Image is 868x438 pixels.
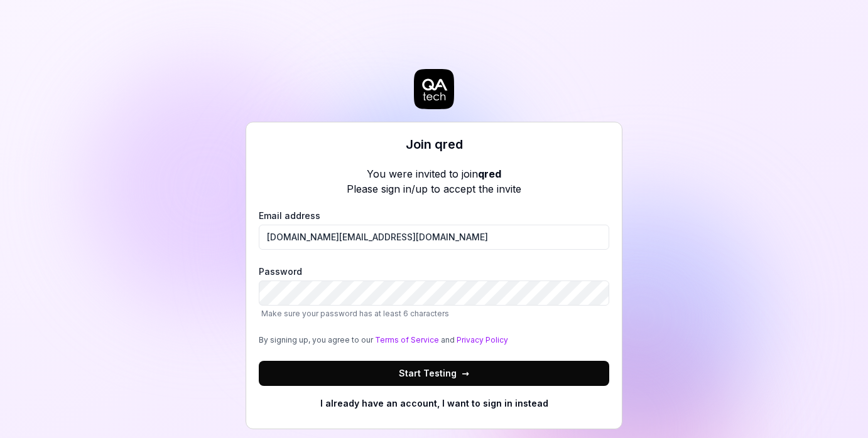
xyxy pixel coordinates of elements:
[375,335,439,345] a: Terms of Service
[347,166,521,181] p: You were invited to join
[261,309,449,318] span: Make sure your password has at least 6 characters
[457,335,508,345] a: Privacy Policy
[259,334,609,346] div: By signing up, you agree to our and
[259,209,609,250] label: Email address
[259,225,609,250] input: Email address
[259,265,609,319] label: Password
[478,168,501,180] b: qred
[259,361,609,386] button: Start Testing→
[406,135,463,154] h3: Join qred
[259,391,609,416] button: I already have an account, I want to sign in instead
[259,280,609,306] input: PasswordMake sure your password has at least 6 characters
[462,366,469,380] span: →
[347,181,521,196] p: Please sign in/up to accept the invite
[399,366,469,380] span: Start Testing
